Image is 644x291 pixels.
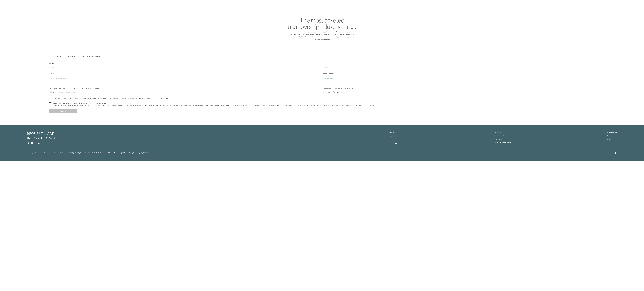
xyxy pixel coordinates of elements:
[495,135,511,137] a: Services & Standards
[298,7,314,13] a: The Collection
[335,91,339,93] span: Text
[607,135,617,137] a: Employment
[51,102,376,104] h6: Stay in the know. Sign up for sms updates for the latest club news
[51,104,376,106] span: Sign up to get texts from Exclusive Resorts about promotions and news. By Checking this box, you ...
[49,90,55,94] div: Country Code Selector
[607,132,617,134] a: Management
[323,73,334,76] label: Postal Code*
[317,7,330,13] a: Membership
[157,97,168,99] a: Privacy Policy
[333,7,346,13] a: Community
[27,152,33,154] a: Sitemap
[49,55,595,57] p: Please enter your contact details to request more information:
[323,85,346,88] legend: Preferred Contact Method*
[388,132,397,133] a: Residences
[55,90,321,94] input: Enter a phone number
[27,2,36,4] a: Get Started
[323,88,595,90] div: Choose how you'd like to hear from us:
[326,91,331,93] span: Phone
[49,76,321,80] input: name@example.com
[49,85,321,87] div: Phone*
[388,143,397,144] a: Community
[323,76,595,80] input: Postal Code
[495,141,511,143] a: How It Works & Plans
[67,152,148,154] span: © [DATE]-[DATE] Exclusive Resorts LLC. A Revolution Places Company [GEOGRAPHIC_DATA], [US_STATE]
[495,132,504,133] a: Membership
[388,139,398,141] a: Club Journal
[601,2,612,4] a: Member Login
[49,73,54,76] label: Email*
[607,138,611,140] a: Press
[54,152,65,154] a: Privacy Policy
[323,66,595,70] input: Last
[52,98,169,99] span: I expressly consent to receive emails from Exclusive Resorts. I may opt-out with an unsubscribe l...
[287,31,357,41] p: For two decades, Exclusive Resorts has redefined what it means to travel well—offering its Member...
[344,91,348,93] span: Email
[388,136,397,137] a: Experiences
[49,87,321,89] div: Numbers only, please. You may include a + for international codes.
[49,109,77,113] button: Submit
[495,138,503,140] a: VIP Access
[287,17,357,30] h2: The most coveted membership in luxury travel.
[27,131,63,141] a: Request More Information
[53,92,54,93] span: ▼
[49,66,321,70] input: First
[35,152,52,154] a: Terms and Conditions
[49,63,54,66] label: Name*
